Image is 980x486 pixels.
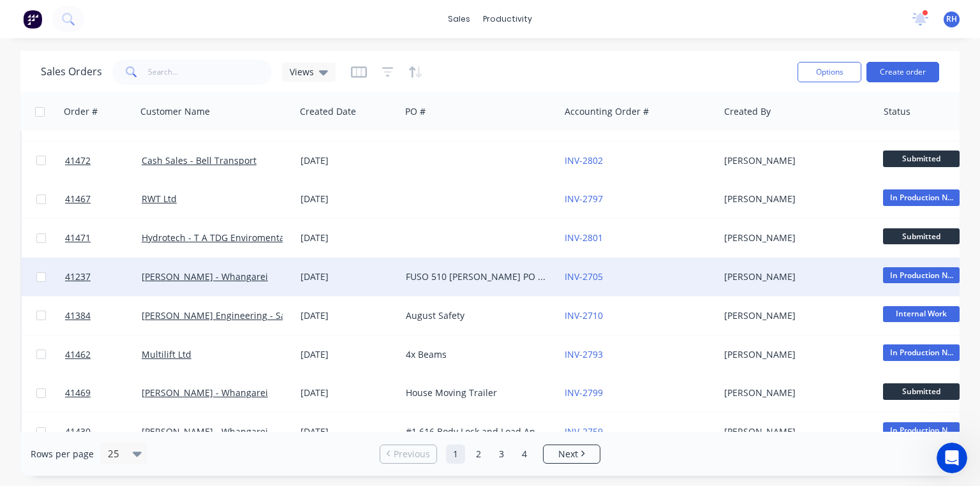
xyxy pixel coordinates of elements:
h1: Sales Orders [41,66,102,78]
div: August Safety [406,309,547,322]
a: [PERSON_NAME] - Whangarei [142,387,268,399]
div: [PERSON_NAME] [724,309,866,322]
a: Hydrotech - T A TDG Enviromental Limited [142,232,322,244]
a: 41430 [65,413,142,451]
ul: Pagination [375,445,605,464]
a: INV-2801 [565,232,603,244]
div: productivity [477,10,538,29]
a: INV-2797 [565,193,603,205]
a: INV-2799 [565,387,603,399]
div: Created By [724,105,771,118]
a: 41462 [65,335,142,374]
span: Submitted [883,228,960,244]
a: 41472 [65,142,142,180]
span: In Production N... [883,422,960,438]
a: INV-2802 [565,154,603,166]
a: 41467 [65,180,142,218]
div: Status [884,105,910,118]
div: 4x Beams [406,348,547,361]
span: Previous [394,448,430,460]
a: Page 1 is your current page [446,445,465,464]
span: Internal Work [883,306,960,322]
span: 41467 [65,193,91,205]
a: Page 2 [469,445,488,464]
div: [PERSON_NAME] [724,193,866,205]
div: [DATE] [301,193,396,205]
span: Views [290,65,314,78]
div: [DATE] [301,232,396,244]
div: FUSO 510 [PERSON_NAME] PO 825751 [406,270,547,283]
a: Cash Sales - Bell Transport [142,154,256,166]
a: INV-2705 [565,270,603,283]
div: PO # [405,105,426,118]
span: In Production N... [883,267,960,283]
span: Next [558,448,578,460]
a: Next page [544,448,600,460]
span: In Production N... [883,344,960,360]
a: Page 4 [515,445,534,464]
a: 41384 [65,297,142,335]
span: Submitted [883,151,960,166]
span: RH [946,13,957,25]
div: [DATE] [301,154,396,167]
input: Search... [148,59,272,85]
a: [PERSON_NAME] - Whangarei [142,270,268,283]
a: 41471 [65,219,142,257]
span: 41237 [65,270,91,283]
span: Submitted [883,383,960,399]
div: Order # [64,105,98,118]
div: [DATE] [301,270,396,283]
div: Customer Name [140,105,210,118]
div: [PERSON_NAME] [724,387,866,399]
a: INV-2710 [565,309,603,321]
a: [PERSON_NAME] Engineering - Safety [142,309,302,321]
button: Create order [866,62,939,82]
span: 41469 [65,387,91,399]
span: 41430 [65,425,91,438]
img: Factory [23,10,42,29]
span: 41472 [65,154,91,167]
a: 41469 [65,374,142,412]
div: [DATE] [301,348,396,361]
span: 41471 [65,232,91,244]
button: Options [798,62,861,82]
a: [PERSON_NAME] - Whangarei [142,425,268,438]
iframe: Intercom live chat [937,443,967,473]
a: RWT Ltd [142,193,177,205]
span: 41462 [65,348,91,361]
a: Page 3 [492,445,511,464]
div: #1 616 Body Lock and Load Anchorage [406,425,547,438]
a: INV-2793 [565,348,603,360]
span: 41384 [65,309,91,322]
a: Previous page [380,448,436,460]
div: House Moving Trailer [406,387,547,399]
div: [PERSON_NAME] [724,154,866,167]
div: [PERSON_NAME] [724,232,866,244]
div: sales [442,10,477,29]
a: INV-2759 [565,425,603,438]
a: Multilift Ltd [142,348,191,360]
div: [DATE] [301,309,396,322]
span: Rows per page [31,448,94,460]
div: [PERSON_NAME] [724,348,866,361]
div: Created Date [300,105,356,118]
div: [DATE] [301,387,396,399]
div: [PERSON_NAME] [724,425,866,438]
span: In Production N... [883,189,960,205]
a: 41237 [65,258,142,296]
div: [DATE] [301,425,396,438]
div: [PERSON_NAME] [724,270,866,283]
div: Accounting Order # [565,105,649,118]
